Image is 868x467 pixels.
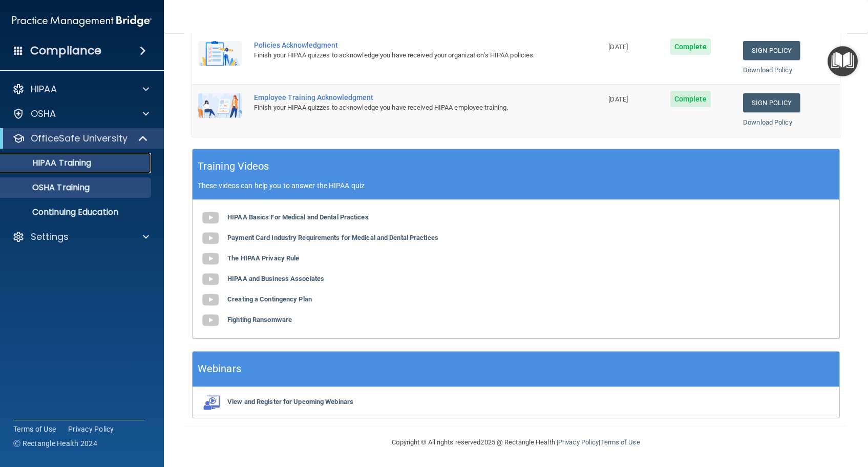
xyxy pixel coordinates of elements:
span: Complete [670,91,711,107]
div: Policies Acknowledgment [254,41,551,49]
p: OfficeSafe University [31,132,128,145]
b: The HIPAA Privacy Rule [227,254,299,262]
img: gray_youtube_icon.38fcd6cc.png [200,269,221,290]
b: Payment Card Industry Requirements for Medical and Dental Practices [227,234,438,241]
a: HIPAA [12,83,149,95]
button: Open Resource Center [828,46,858,76]
b: HIPAA and Business Associates [227,275,324,282]
img: gray_youtube_icon.38fcd6cc.png [200,310,221,331]
h5: Training Videos [198,157,269,175]
h4: Compliance [30,44,101,58]
a: Terms of Use [13,424,56,434]
a: Settings [12,231,149,243]
h5: Webinars [198,360,241,378]
div: Finish your HIPAA quizzes to acknowledge you have received HIPAA employee training. [254,101,551,114]
a: OfficeSafe University [12,132,149,145]
b: Fighting Ransomware [227,316,292,323]
p: OSHA Training [7,182,90,193]
b: View and Register for Upcoming Webinars [227,398,353,405]
a: Terms of Use [600,438,640,446]
a: Privacy Policy [558,438,599,446]
img: PMB logo [12,11,152,31]
p: Continuing Education [7,207,146,217]
img: gray_youtube_icon.38fcd6cc.png [200,228,221,249]
b: HIPAA Basics For Medical and Dental Practices [227,213,369,221]
p: OSHA [31,108,56,120]
p: These videos can help you to answer the HIPAA quiz [198,181,834,190]
div: Employee Training Acknowledgment [254,93,551,101]
img: gray_youtube_icon.38fcd6cc.png [200,290,221,310]
a: Sign Policy [743,93,800,112]
p: HIPAA [31,83,57,95]
img: gray_youtube_icon.38fcd6cc.png [200,208,221,228]
p: Settings [31,231,69,243]
a: Privacy Policy [68,424,114,434]
a: Sign Policy [743,41,800,60]
a: Download Policy [743,118,792,126]
div: Copyright © All rights reserved 2025 @ Rectangle Health | | [329,426,703,459]
span: Ⓒ Rectangle Health 2024 [13,438,97,449]
a: Download Policy [743,66,792,74]
p: HIPAA Training [7,158,91,168]
span: [DATE] [608,43,628,51]
b: Creating a Contingency Plan [227,295,312,303]
div: Finish your HIPAA quizzes to acknowledge you have received your organization’s HIPAA policies. [254,49,551,62]
span: [DATE] [608,95,628,103]
img: gray_youtube_icon.38fcd6cc.png [200,249,221,269]
img: webinarIcon.c7ebbf15.png [200,395,221,410]
a: OSHA [12,108,149,120]
span: Complete [670,38,711,55]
